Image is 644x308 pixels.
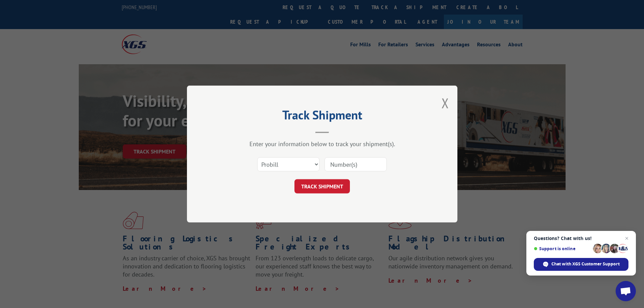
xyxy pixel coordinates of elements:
button: Close modal [442,94,449,112]
span: Close chat [623,234,631,242]
button: TRACK SHIPMENT [294,179,350,193]
div: Open chat [616,281,636,301]
span: Chat with XGS Customer Support [551,261,620,267]
div: Enter your information below to track your shipment(s). [221,140,424,148]
span: Support is online [534,246,591,251]
div: Chat with XGS Customer Support [534,258,628,271]
h2: Track Shipment [221,110,424,123]
input: Number(s) [325,157,387,171]
span: Questions? Chat with us! [534,236,628,241]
